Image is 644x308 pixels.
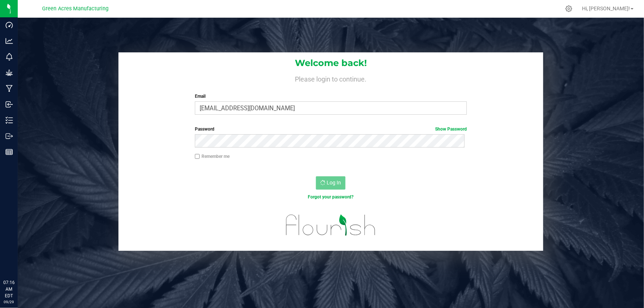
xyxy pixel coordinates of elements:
h1: Welcome back! [118,58,543,68]
p: 09/29 [3,299,14,305]
input: Remember me [195,154,200,159]
inline-svg: Analytics [6,37,13,45]
inline-svg: Inventory [6,117,13,124]
inline-svg: Outbound [6,132,13,140]
div: Manage settings [564,5,574,12]
button: Log In [316,176,345,190]
span: Green Acres Manufacturing [42,6,109,12]
inline-svg: Monitoring [6,53,13,60]
img: flourish_logo.svg [278,208,384,242]
a: Show Password [435,127,467,132]
inline-svg: Manufacturing [6,85,13,92]
inline-svg: Grow [6,69,13,76]
inline-svg: Dashboard [6,21,13,29]
label: Email [195,93,467,100]
label: Remember me [195,153,230,160]
h4: Please login to continue. [118,74,543,83]
inline-svg: Reports [6,148,13,156]
span: Log In [327,180,341,186]
p: 07:16 AM EDT [3,279,14,299]
span: Hi, [PERSON_NAME]! [582,6,630,11]
inline-svg: Inbound [6,101,13,108]
a: Forgot your password? [308,194,354,200]
span: Password [195,127,214,132]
